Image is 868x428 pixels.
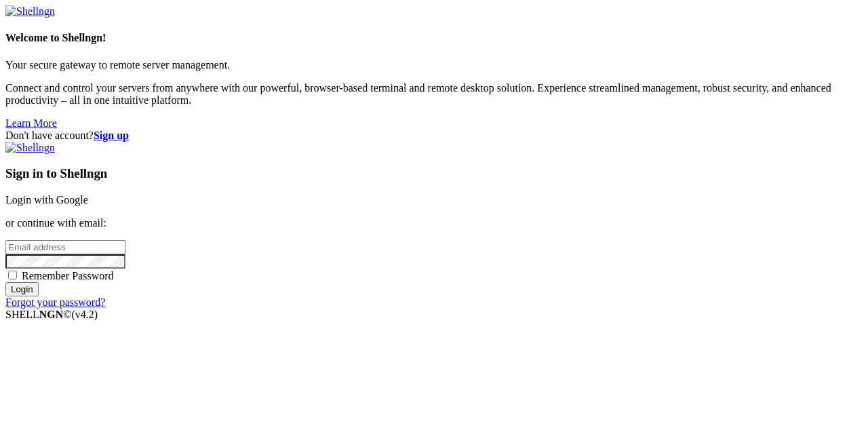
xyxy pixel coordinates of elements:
span: SHELL © [5,309,98,320]
input: Login [5,282,39,296]
a: Login with Google [5,194,88,206]
span: 4.2.0 [72,309,98,320]
input: Remember Password [8,271,17,279]
a: Learn More [5,117,57,129]
p: Your secure gateway to remote server management. [5,59,863,71]
a: Forgot your password? [5,296,105,308]
a: Sign up [94,130,129,141]
input: Email address [5,240,125,254]
div: Don't have account? [5,130,863,142]
span: Remember Password [22,270,114,281]
h4: Welcome to Shellngn! [5,32,863,44]
img: Shellngn [5,142,55,154]
p: Connect and control your servers from anywhere with our powerful, browser-based terminal and remo... [5,82,863,106]
img: Shellngn [5,5,55,18]
b: NGN [39,309,64,320]
p: or continue with email: [5,217,863,229]
h3: Sign in to Shellngn [5,166,863,181]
